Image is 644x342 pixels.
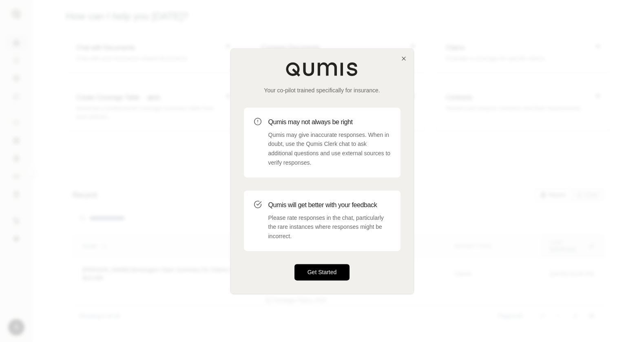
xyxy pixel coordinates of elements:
img: Qumis Logo [285,62,359,76]
p: Qumis may give inaccurate responses. When in doubt, use the Qumis Clerk chat to ask additional qu... [268,130,391,168]
h3: Qumis may not always be right [268,117,391,127]
p: Your co-pilot trained specifically for insurance. [244,86,401,94]
h3: Qumis will get better with your feedback [268,200,391,210]
button: Get Started [294,264,350,280]
p: Please rate responses in the chat, particularly the rare instances where responses might be incor... [268,213,391,241]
